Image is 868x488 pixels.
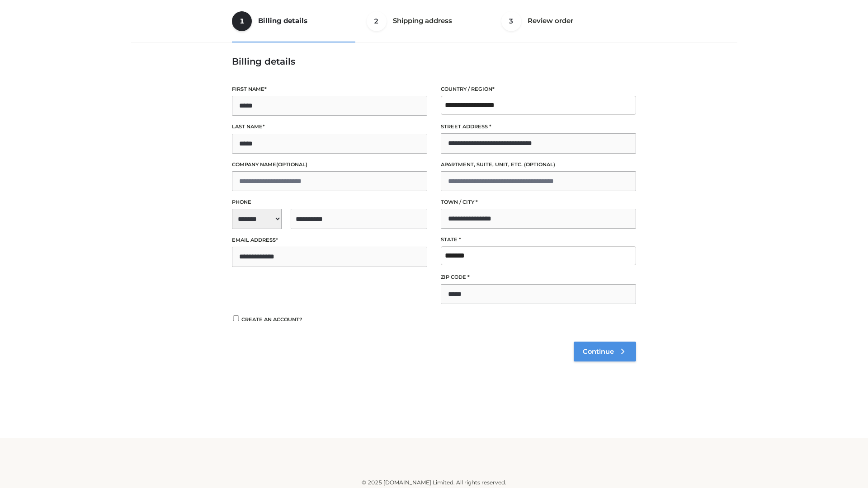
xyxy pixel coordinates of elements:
[441,235,636,244] label: State
[232,85,427,94] label: First name
[232,122,427,131] label: Last name
[441,198,636,206] label: Town / City
[232,56,636,67] h3: Billing details
[134,478,734,487] div: © 2025 [DOMAIN_NAME] Limited. All rights reserved.
[232,198,427,206] label: Phone
[232,236,427,244] label: Email address
[441,85,636,94] label: Country / Region
[524,161,555,168] span: (optional)
[583,347,614,356] span: Continue
[276,161,307,168] span: (optional)
[441,273,636,282] label: ZIP Code
[441,160,636,169] label: Apartment, suite, unit, etc.
[574,342,636,361] a: Continue
[232,315,240,321] input: Create an account?
[232,160,427,169] label: Company name
[441,122,636,131] label: Street address
[241,316,302,323] span: Create an account?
